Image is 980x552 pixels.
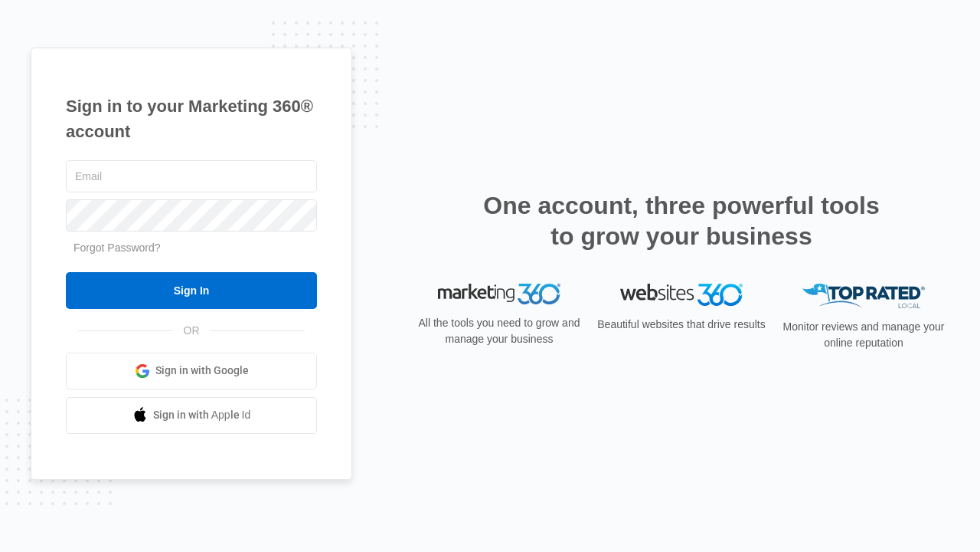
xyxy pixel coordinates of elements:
[479,190,884,251] h2: One account, three powerful tools to grow your business
[778,319,949,351] p: Monitor reviews and manage your online reputation
[413,315,585,347] p: All the tools you need to grow and manage your business
[596,317,767,333] p: Beautiful websites that drive results
[620,284,743,306] img: Websites 360
[66,397,317,434] a: Sign in with Apple Id
[66,353,317,389] a: Sign in with Google
[438,284,560,305] img: Marketing 360
[66,160,317,192] input: Email
[155,363,249,379] span: Sign in with Google
[66,272,317,309] input: Sign In
[73,242,161,254] a: Forgot Password?
[173,323,211,339] span: OR
[802,284,925,309] img: Top Rated Local
[153,407,251,423] span: Sign in with Apple Id
[66,94,317,144] h1: Sign in to your Marketing 360® account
